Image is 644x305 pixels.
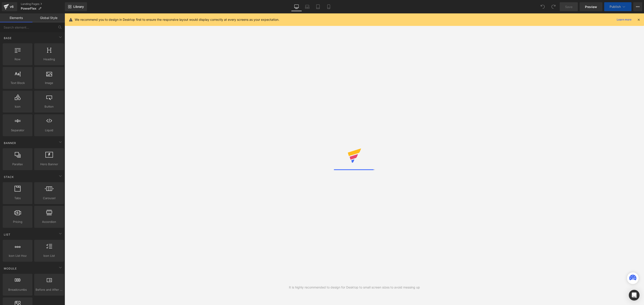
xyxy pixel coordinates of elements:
[75,17,279,22] p: We recommend you to design in Desktop first to ensure the responsive layout would display correct...
[4,81,31,85] span: Text Block
[2,2,17,11] a: v6
[36,81,63,85] span: Image
[21,7,36,10] span: PowerFlex
[3,36,12,40] span: Base
[36,104,63,109] span: Button
[73,5,84,9] span: Library
[585,4,597,9] span: Preview
[4,219,31,224] span: Pricing
[36,196,63,201] span: Carousel
[549,2,558,11] button: Redo
[36,57,63,62] span: Heading
[313,2,323,11] a: Tablet
[3,141,17,145] span: Banner
[4,128,31,133] span: Separator
[9,4,15,10] div: v6
[289,285,420,290] div: It is highly recommended to design for Desktop to small screen sizes to avoid messing up
[4,196,31,201] span: Tabs
[36,219,63,224] span: Accordion
[323,2,334,11] a: Mobile
[604,2,631,11] button: Publish
[4,104,31,109] span: Icon
[615,17,633,22] a: Learn more
[538,2,547,11] button: Undo
[4,57,31,62] span: Row
[3,175,14,179] span: Stack
[21,2,65,6] a: Landing Pages
[65,2,87,11] a: New Library
[4,162,31,167] span: Parallax
[4,253,31,258] span: Icon List Hoz
[36,253,63,258] span: Icon List
[36,128,63,133] span: Liquid
[633,2,642,11] button: More
[36,162,63,167] span: Hero Banner
[610,5,621,8] span: Publish
[565,4,572,9] span: Save
[302,2,313,11] a: Laptop
[36,287,63,292] span: Before and After Images
[3,266,17,271] span: Module
[580,2,602,11] a: Preview
[3,232,11,237] span: List
[629,290,640,301] div: Open Intercom Messenger
[4,287,31,292] span: Breadcrumbs
[291,2,302,11] a: Desktop
[32,13,65,22] a: Global Style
